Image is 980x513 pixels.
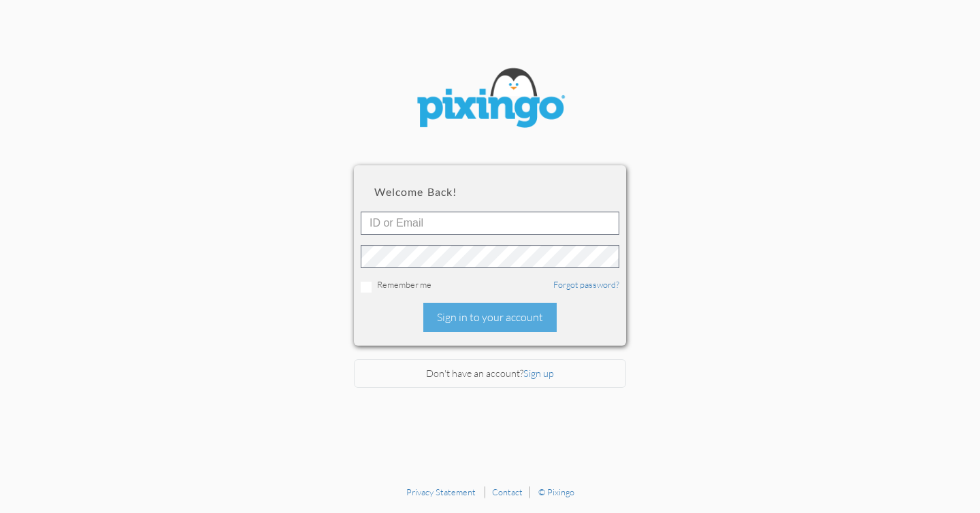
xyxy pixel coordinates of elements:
[406,486,476,497] a: Privacy Statement
[523,367,554,379] a: Sign up
[354,359,626,388] div: Don't have an account?
[553,279,619,290] a: Forgot password?
[538,486,574,497] a: © Pixingo
[408,61,572,138] img: pixingo logo
[423,303,557,332] div: Sign in to your account
[374,186,606,198] h2: Welcome back!
[361,278,619,293] div: Remember me
[492,486,523,497] a: Contact
[361,212,619,235] input: ID or Email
